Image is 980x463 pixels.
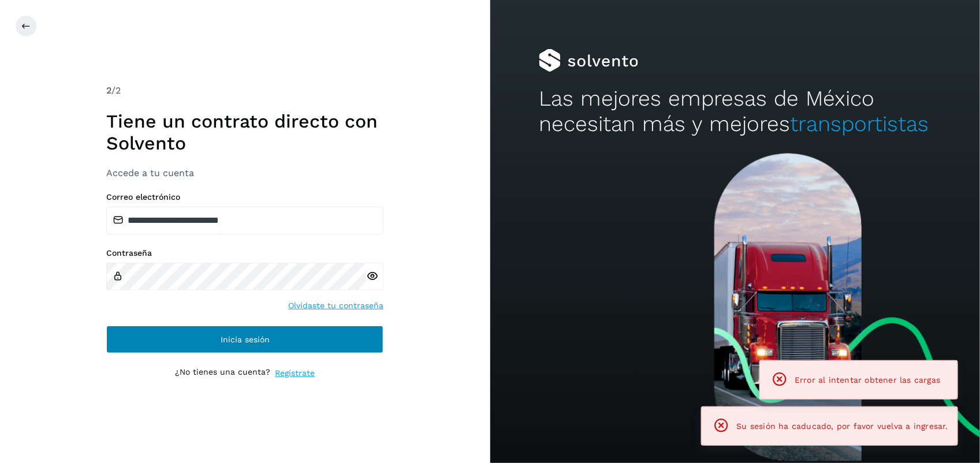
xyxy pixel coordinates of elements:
[275,367,315,379] a: Regístrate
[106,84,383,98] div: /2
[106,192,383,202] label: Correo electrónico
[795,375,940,384] span: Error al intentar obtener las cargas
[106,326,383,353] button: Inicia sesión
[221,335,270,343] span: Inicia sesión
[106,248,383,258] label: Contraseña
[106,110,383,155] h1: Tiene un contrato directo con Solvento
[175,367,270,379] p: ¿No tienes una cuenta?
[106,167,383,178] h3: Accede a tu cuenta
[737,421,948,431] span: Su sesión ha caducado, por favor vuelva a ingresar.
[790,111,929,136] span: transportistas
[539,86,931,137] h2: Las mejores empresas de México necesitan más y mejores
[106,85,111,96] span: 2
[288,300,383,312] a: Olvidaste tu contraseña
